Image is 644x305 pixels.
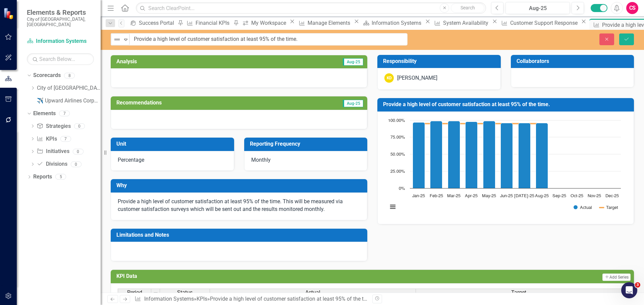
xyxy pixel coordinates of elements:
a: Customer Support Response [499,19,579,27]
a: Information Systems [144,296,194,302]
text: Mar-25 [447,194,461,198]
text: Aug-25 [535,194,549,198]
div: System Availability [443,19,490,27]
img: Not Defined [113,35,121,44]
button: Aug-25 [505,2,570,14]
h3: Collaborators [517,58,631,64]
input: This field is required [129,33,408,46]
div: 0 [74,123,85,129]
path: Mar-25, 99. Actual. [448,121,460,188]
div: Monthly [244,151,368,171]
div: Information Systems [372,19,423,27]
div: Success Portal [139,19,176,27]
div: » » [135,295,367,303]
a: Manage Elements [297,19,352,27]
text: Apr-25 [465,194,478,198]
text: Dec-25 [605,194,619,198]
a: System Availability [432,19,490,27]
div: Manage Elements [308,19,352,27]
a: ✈️ Upward Airlines Corporate [37,97,101,105]
div: [PERSON_NAME] [397,74,437,82]
span: Elements & Reports [27,8,94,16]
div: 0 [73,149,84,154]
span: Aug-25 [343,100,363,107]
span: Percentage [118,157,144,163]
path: Jul-25, 96. Actual. [519,123,531,188]
button: Add Series [602,274,631,281]
div: 5 [55,174,66,180]
h3: Provide a high level of customer satisfaction at least 95% of the time. [383,101,631,107]
path: Jun-25, 96. Actual. [501,123,513,188]
span: 3 [635,282,640,288]
h3: Responsibility [383,58,497,64]
a: Divisions [37,160,67,168]
h3: Reporting Frequency [250,141,364,147]
span: Aug-25 [343,58,363,66]
div: My Workspace [251,19,288,27]
path: May-25, 99. Actual. [483,121,495,188]
a: Information Systems [361,19,423,27]
h3: Analysis [116,59,238,65]
h3: Unit [116,141,231,147]
a: City of [GEOGRAPHIC_DATA] [37,84,101,92]
div: Customer Support Response [510,19,580,27]
g: Actual, series 1 of 2. Bar series with 12 bars. [413,120,612,188]
h3: Recommendations [116,100,285,106]
a: My Workspace [240,19,288,27]
button: View chart menu, Chart [388,202,397,212]
div: Aug-25 [508,4,568,12]
input: Search ClearPoint... [136,2,486,14]
text: 0% [399,186,405,191]
text: Nov-25 [588,194,601,198]
div: KD [384,73,394,83]
text: 100.00% [388,119,405,123]
text: Feb-25 [430,194,443,198]
text: Jun-25 [500,194,513,198]
a: KPIs [37,135,57,143]
a: Strategies [37,123,70,130]
span: Status [177,290,193,296]
div: 7 [59,111,70,117]
div: 8 [64,73,75,78]
a: Reports [33,173,52,181]
span: Provide a high level of customer satisfaction at least 95% of the time. This will be measured via... [118,198,343,212]
text: Oct-25 [571,194,583,198]
path: Feb-25, 99. Actual. [430,121,442,188]
button: CS [626,2,638,14]
span: Actual [305,290,320,296]
div: Chart. Highcharts interactive chart. [384,117,627,217]
text: 75.00% [390,135,405,140]
div: 0 [71,161,82,167]
div: 7 [60,136,71,142]
a: Information Systems [27,37,94,45]
input: Search Below... [27,53,94,65]
iframe: Intercom live chat [621,282,637,298]
div: Provide a high level of customer satisfaction at least 95% of the time. [210,296,374,302]
button: Search [451,3,484,13]
a: Financial KPIs [184,19,231,27]
text: 25.00% [390,169,405,174]
button: Show Target [600,205,618,210]
a: KPIs [197,296,207,302]
img: ClearPoint Strategy [3,7,15,19]
text: [DATE]-25 [514,194,534,198]
path: Aug-25, 96. Actual. [536,123,548,188]
span: Period [127,290,142,296]
a: Elements [33,110,56,118]
svg: Interactive chart [384,117,624,217]
path: Jan-25, 97. Actual. [413,123,425,188]
h3: Limitations and Notes [116,232,364,238]
button: Show Actual [574,205,592,210]
div: Financial KPIs [196,19,231,27]
h3: Why [116,182,364,188]
a: Initiatives [37,148,69,155]
text: Sep-25 [552,194,566,198]
h3: KPI Data [116,273,334,279]
img: 8DAGhfEEPCf229AAAAAElFTkSuQmCC [153,290,158,296]
a: Scorecards [33,72,61,79]
span: Target [511,290,526,296]
small: City of [GEOGRAPHIC_DATA], [GEOGRAPHIC_DATA] [27,16,94,27]
text: May-25 [482,194,496,198]
a: Success Portal [128,19,176,27]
